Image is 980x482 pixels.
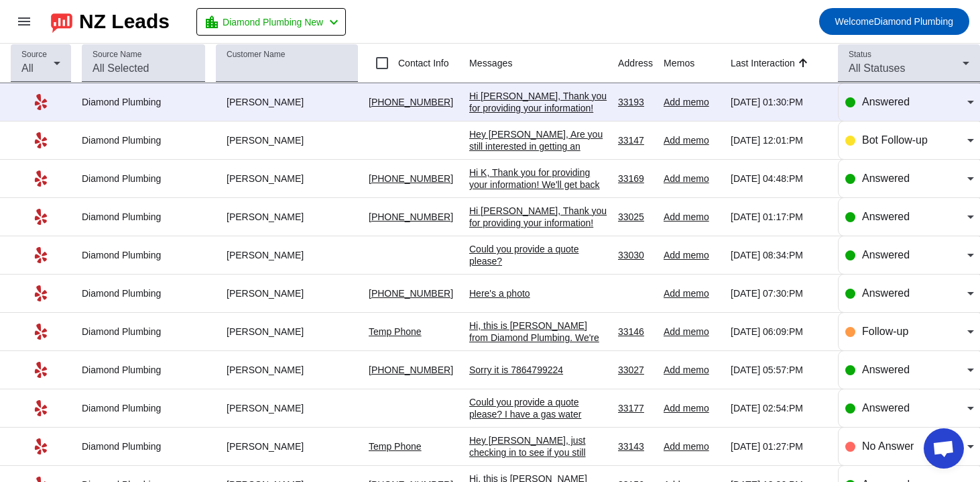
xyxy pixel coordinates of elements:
[618,326,653,338] div: 33146
[664,402,720,414] div: Add memo
[369,97,453,107] a: [PHONE_NUMBER]
[82,211,205,223] div: Diamond Plumbing
[369,326,422,337] a: Temp Phone
[469,166,607,215] div: Hi K, Thank you for providing your information! We'll get back to you as soon as possible. Thank ...
[216,402,358,414] div: [PERSON_NAME]
[862,440,914,452] span: No Answer
[835,16,874,27] span: Welcome
[369,211,453,222] a: [PHONE_NUMBER]
[82,440,205,452] div: Diamond Plumbing
[731,402,827,414] div: [DATE] 02:54:PM
[82,96,205,108] div: Diamond Plumbing
[216,326,358,338] div: [PERSON_NAME]
[469,320,607,452] div: Hi, this is [PERSON_NAME] from Diamond Plumbing. We're following up on your recent plumbing servi...
[469,243,607,267] div: Could you provide a quote please?
[51,10,72,33] img: logo
[326,14,342,30] mat-icon: chevron_left
[664,96,720,108] div: Add memo
[216,249,358,261] div: [PERSON_NAME]
[33,247,49,263] mat-icon: Yelp
[664,287,720,299] div: Add memo
[469,287,607,299] div: Here's a photo
[618,44,664,83] th: Address
[469,128,607,177] div: Hey [PERSON_NAME], Are you still interested in getting an estimate? Is there a good number to rea...
[664,326,720,338] div: Add memo
[82,364,205,376] div: Diamond Plumbing
[82,287,205,299] div: Diamond Plumbing
[849,62,905,74] span: All Statuses
[618,173,653,185] div: 33169
[82,249,205,261] div: Diamond Plumbing
[618,96,653,108] div: 33193
[618,364,653,376] div: 33027
[369,288,453,299] a: [PHONE_NUMBER]
[33,285,49,301] mat-icon: Yelp
[79,12,170,31] div: NZ Leads
[731,211,827,223] div: [DATE] 01:17:PM
[21,50,47,59] mat-label: Source
[469,396,607,444] div: Could you provide a quote please? I have a gas water heater and want to change it to a tankless w...
[469,205,607,253] div: Hi [PERSON_NAME], Thank you for providing your information! We'll get back to you as soon as poss...
[82,326,205,338] div: Diamond Plumbing
[618,440,653,452] div: 33143
[33,400,49,416] mat-icon: Yelp
[33,132,49,148] mat-icon: Yelp
[216,96,358,108] div: [PERSON_NAME]
[216,211,358,223] div: [PERSON_NAME]
[664,211,720,223] div: Add memo
[33,94,49,110] mat-icon: Yelp
[731,249,827,261] div: [DATE] 08:34:PM
[82,402,205,414] div: Diamond Plumbing
[862,402,910,414] span: Answered
[216,173,358,185] div: [PERSON_NAME]
[664,173,720,185] div: Add memo
[216,134,358,146] div: [PERSON_NAME]
[664,249,720,261] div: Add memo
[469,90,607,138] div: Hi [PERSON_NAME], Thank you for providing your information! We'll get back to you as soon as poss...
[862,287,910,299] span: Answered
[395,56,449,70] label: Contact Info
[469,364,607,376] div: Sorry it is 7864799224
[731,440,827,452] div: [DATE] 01:27:PM
[82,173,205,185] div: Diamond Plumbing
[664,364,720,376] div: Add memo
[664,440,720,452] div: Add memo
[819,8,969,35] button: WelcomeDiamond Plumbing
[731,326,827,338] div: [DATE] 06:09:PM
[369,441,422,452] a: Temp Phone
[618,134,653,146] div: 33147
[862,96,910,107] span: Answered
[196,8,346,36] button: Diamond Plumbing New
[618,249,653,261] div: 33030
[369,173,453,184] a: [PHONE_NUMBER]
[862,249,910,260] span: Answered
[618,211,653,223] div: 33025
[204,14,220,30] mat-icon: location_city
[731,56,795,70] div: Last Interaction
[618,402,653,414] div: 33177
[849,50,871,59] mat-label: Status
[216,440,358,452] div: [PERSON_NAME]
[33,171,49,187] mat-icon: Yelp
[216,364,358,376] div: [PERSON_NAME]
[731,134,827,146] div: [DATE] 12:01:PM
[731,173,827,185] div: [DATE] 04:48:PM
[731,287,827,299] div: [DATE] 07:30:PM
[216,287,358,299] div: [PERSON_NAME]
[227,50,285,59] mat-label: Customer Name
[223,13,323,32] span: Diamond Plumbing New
[862,173,910,184] span: Answered
[82,134,205,146] div: Diamond Plumbing
[835,12,953,31] span: Diamond Plumbing
[731,364,827,376] div: [DATE] 05:57:PM
[93,60,194,77] input: All Selected
[21,62,34,74] span: All
[33,209,49,225] mat-icon: Yelp
[16,13,32,30] mat-icon: menu
[731,96,827,108] div: [DATE] 01:30:PM
[469,44,618,83] th: Messages
[33,362,49,378] mat-icon: Yelp
[369,365,453,375] a: [PHONE_NUMBER]
[862,364,910,375] span: Answered
[93,50,141,59] mat-label: Source Name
